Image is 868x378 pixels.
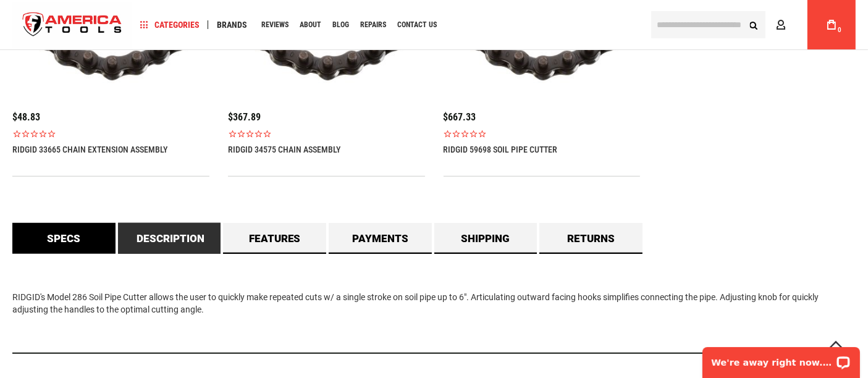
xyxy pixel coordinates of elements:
[12,2,132,48] img: America Tools
[327,17,355,33] a: Blog
[228,145,340,154] a: RIDGID 34575 Chain Assembly
[12,145,167,154] a: RIDGID 33665 Chain Extension Assembly
[444,129,641,138] span: Rated 0.0 out of 5 stars 0 reviews
[261,21,289,28] span: Reviews
[135,17,205,33] a: Categories
[434,223,537,254] a: Shipping
[12,254,856,354] div: RIDGID's Model 286 Soil Pipe Cutter allows the user to quickly make repeated cuts w/ a single str...
[392,17,442,33] a: Contact Us
[694,339,868,378] iframe: LiveChat chat widget
[444,145,558,154] a: RIDGID 59698 Soil Pipe Cutter
[118,223,221,254] a: Description
[217,20,247,29] span: Brands
[360,21,386,28] span: Repairs
[12,2,132,48] a: store logo
[355,17,392,33] a: Repairs
[140,20,200,29] span: Categories
[256,17,294,33] a: Reviews
[228,129,425,138] span: Rated 0.0 out of 5 stars 0 reviews
[223,223,326,254] a: Features
[838,27,841,33] span: 0
[294,17,327,33] a: About
[12,111,40,123] span: $48.83
[228,111,261,123] span: $367.89
[444,111,476,123] span: $667.33
[12,223,116,254] a: Specs
[742,13,765,36] button: Search
[300,21,321,28] span: About
[211,17,253,33] a: Brands
[539,223,643,254] a: Returns
[329,223,432,254] a: Payments
[332,21,349,28] span: Blog
[397,21,437,28] span: Contact Us
[12,129,209,138] span: Rated 0.0 out of 5 stars 0 reviews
